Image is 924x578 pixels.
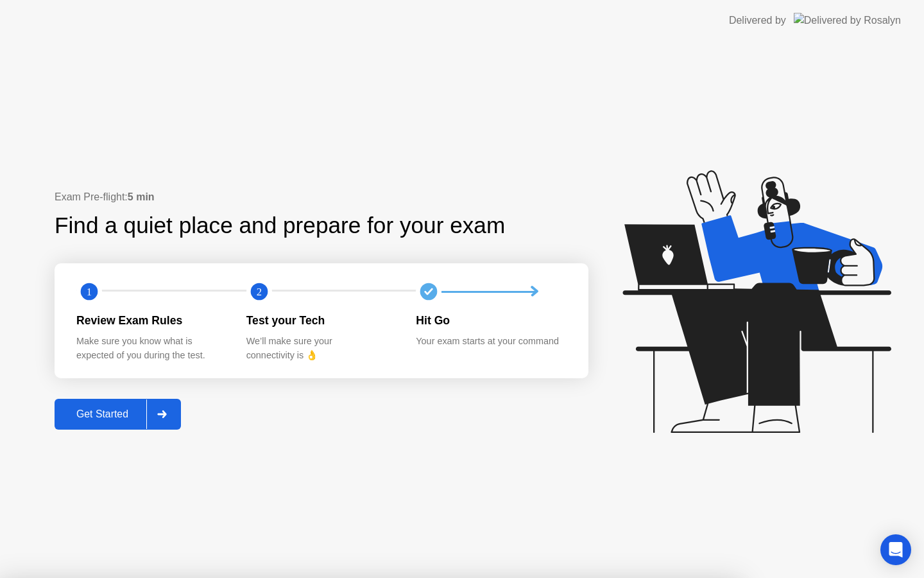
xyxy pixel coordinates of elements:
div: Test your Tech [246,312,396,329]
div: Find a quiet place and prepare for your exam [55,209,507,243]
div: Review Exam Rules [76,312,226,329]
div: Exam Pre-flight: [55,189,588,205]
div: Your exam starts at your command [416,335,565,349]
div: Delivered by [729,13,786,28]
div: We’ll make sure your connectivity is 👌 [246,335,396,362]
div: Open Intercom Messenger [880,534,911,565]
div: Hit Go [416,312,565,329]
img: Delivered by Rosalyn [794,13,901,28]
b: 5 min [128,191,155,202]
div: Make sure you know what is expected of you during the test. [76,335,226,362]
text: 2 [257,286,262,298]
div: Get Started [58,408,146,420]
text: 1 [87,286,92,298]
